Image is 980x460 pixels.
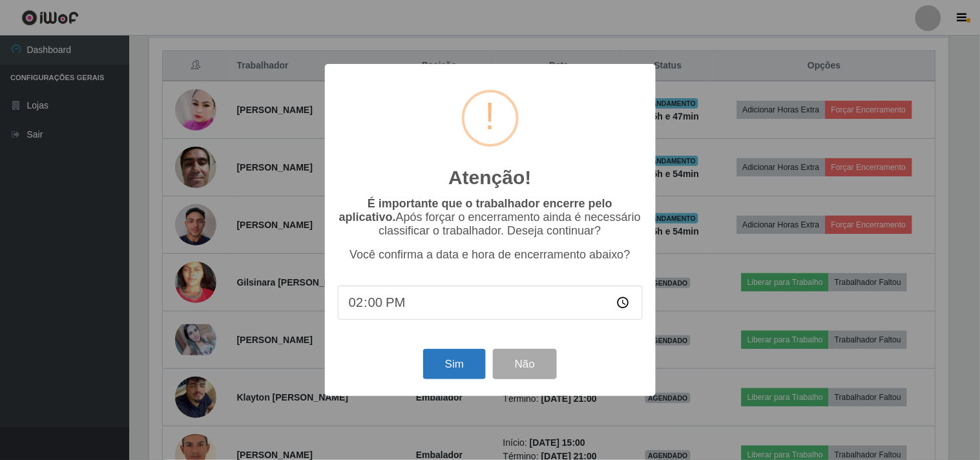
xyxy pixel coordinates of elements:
[338,197,643,238] p: Após forçar o encerramento ainda é necessário classificar o trabalhador. Deseja continuar?
[423,349,486,379] button: Sim
[339,197,612,224] b: É importante que o trabalhador encerre pelo aplicativo.
[448,166,531,189] h2: Atenção!
[338,248,643,262] p: Você confirma a data e hora de encerramento abaixo?
[493,349,557,379] button: Não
